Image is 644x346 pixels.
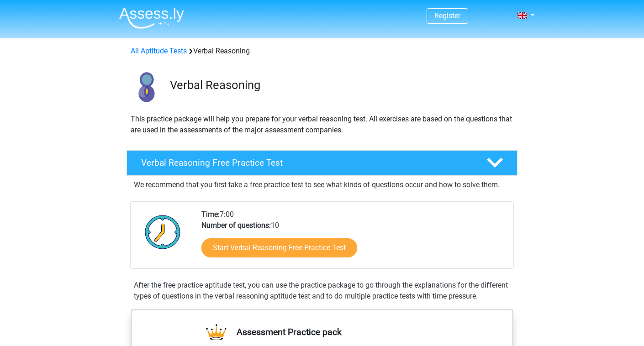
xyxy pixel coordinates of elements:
[119,7,184,29] img: Assessly
[130,280,514,302] div: After the free practice aptitude test, you can use the practice package to go through the explana...
[134,179,510,190] p: We recommend that you first take a free practice test to see what kinds of questions occur and ho...
[434,11,460,20] a: Register
[127,46,517,57] div: Verbal Reasoning
[123,150,521,176] a: Verbal Reasoning Free Practice Test
[195,209,513,268] div: 7:00 10
[131,114,513,136] p: This practice package will help you prepare for your verbal reasoning test. All exercises are bas...
[131,47,187,55] a: All Aptitude Tests
[201,238,357,257] a: Start Verbal Reasoning Free Practice Test
[127,68,166,106] img: verbal reasoning
[201,221,271,230] b: Number of questions:
[201,210,220,219] b: Time:
[170,78,510,92] h3: Verbal Reasoning
[140,209,186,255] img: Clock
[141,157,472,168] h4: Verbal Reasoning Free Practice Test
